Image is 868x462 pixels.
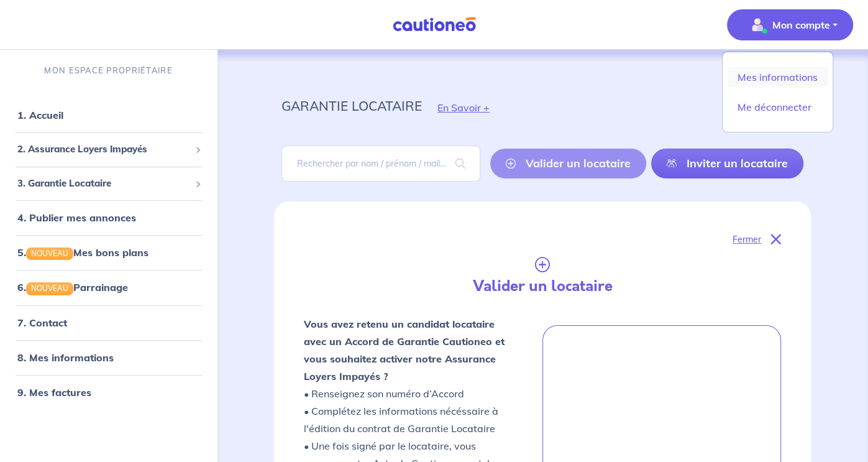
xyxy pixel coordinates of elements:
[44,65,172,76] p: MON ESPACE PROPRIÉTAIRE
[5,345,212,370] div: 8. Mes informations
[722,52,833,132] div: illu_account_valid_menu.svgMon compte
[5,310,212,335] div: 7. Contact
[281,95,422,117] p: garantie locataire
[5,137,212,162] div: 2. Assurance Loyers Impayés
[17,386,91,399] a: 9. Mes factures
[17,177,190,191] span: 3. Garantie Locataire
[419,277,665,295] h4: Valider un locataire
[388,17,481,32] img: Cautioneo
[651,149,803,178] a: Inviter un locataire
[728,67,828,87] a: Mes informations
[441,146,480,181] span: search
[733,231,761,247] p: Fermer
[17,142,190,157] span: 2. Assurance Loyers Impayés
[17,281,128,293] a: 6.NOUVEAUParrainage
[5,172,212,196] div: 3. Garantie Locataire
[422,90,505,126] button: En Savoir +
[17,211,136,224] a: 4. Publier mes annonces
[728,97,828,117] a: Me déconnecter
[727,9,853,40] button: illu_account_valid_menu.svgMon compte
[772,17,830,32] p: Mon compte
[5,205,212,230] div: 4. Publier mes annonces
[5,103,212,127] div: 1. Accueil
[5,275,212,300] div: 6.NOUVEAUParrainage
[17,316,67,329] a: 7. Contact
[747,15,767,35] img: illu_account_valid_menu.svg
[17,246,148,259] a: 5.NOUVEAUMes bons plans
[17,109,63,121] a: 1. Accueil
[281,146,480,182] input: Rechercher par nom / prénom / mail du locataire
[304,318,505,382] strong: Vous avez retenu un candidat locataire avec un Accord de Garantie Cautioneo et vous souhaitez act...
[17,351,114,364] a: 8. Mes informations
[5,240,212,265] div: 5.NOUVEAUMes bons plans
[5,380,212,405] div: 9. Mes factures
